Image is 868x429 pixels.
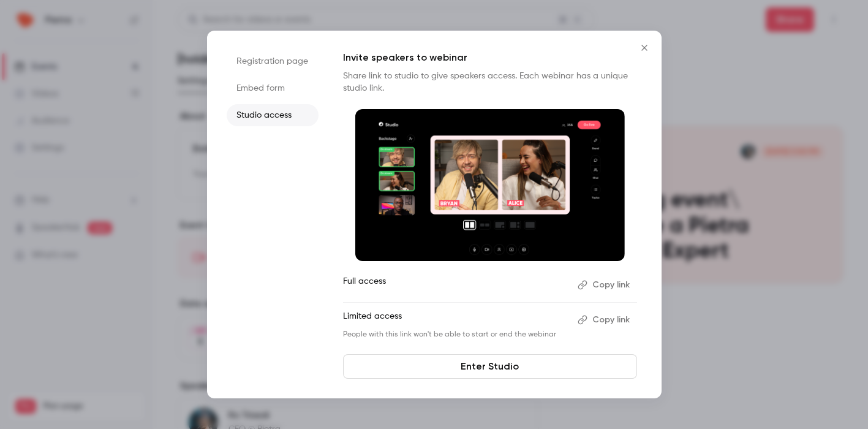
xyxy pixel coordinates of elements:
p: People with this link won't be able to start or end the webinar [343,330,568,340]
p: Invite speakers to webinar [343,50,637,65]
a: Enter Studio [343,354,637,379]
button: Copy link [573,275,637,295]
li: Studio access [227,104,319,126]
p: Limited access [343,310,568,330]
button: Copy link [573,310,637,330]
button: Close [632,36,657,60]
img: Invite speakers to webinar [355,109,625,261]
li: Registration page [227,50,319,72]
p: Share link to studio to give speakers access. Each webinar has a unique studio link. [343,70,637,94]
li: Embed form [227,77,319,99]
p: Full access [343,275,568,295]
